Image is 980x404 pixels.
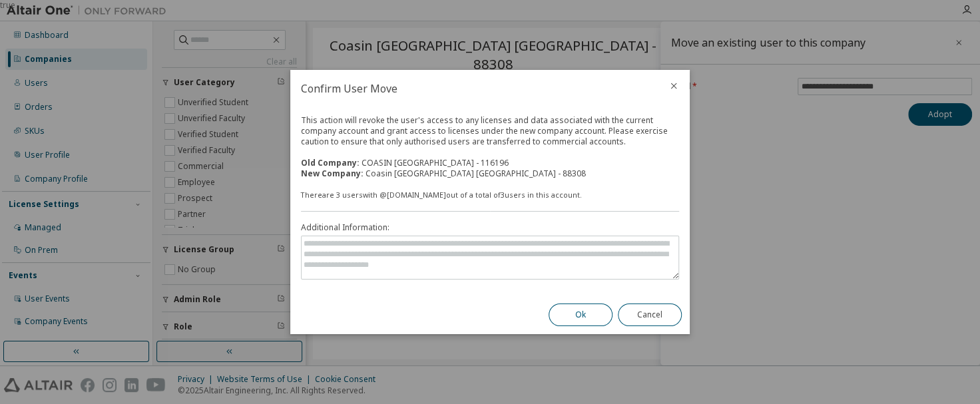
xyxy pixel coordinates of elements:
h2: Confirm User Move [290,70,658,107]
button: close [668,81,679,91]
div: This action will revoke the user's access to any licenses and data associated with the current co... [301,115,679,179]
b: Old Company: [301,157,360,168]
button: Ok [549,303,612,326]
div: There are 3 users with @ [DOMAIN_NAME] out of a total of 3 users in this account. [301,190,679,200]
button: Cancel [618,303,682,326]
b: New Company: [301,168,364,179]
label: Additional Information: [301,222,679,233]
